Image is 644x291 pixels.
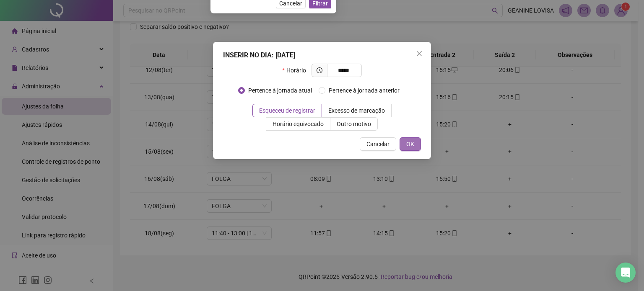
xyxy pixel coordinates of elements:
span: Esqueceu de registrar [259,107,315,114]
button: Close [413,47,426,60]
span: Excesso de marcação [328,107,385,114]
span: Pertence à jornada anterior [325,86,403,95]
span: Outro motivo [337,121,371,127]
button: OK [400,137,421,151]
span: Horário equivocado [273,121,324,127]
span: Cancelar [366,139,390,149]
div: INSERIR NO DIA : [DATE] [223,50,421,60]
label: Horário [282,64,311,77]
span: Pertence à jornada atual [245,86,315,95]
button: Cancelar [360,137,396,151]
span: close [416,50,423,57]
div: Open Intercom Messenger [615,263,636,283]
span: OK [406,139,414,149]
span: clock-circle [317,67,322,73]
